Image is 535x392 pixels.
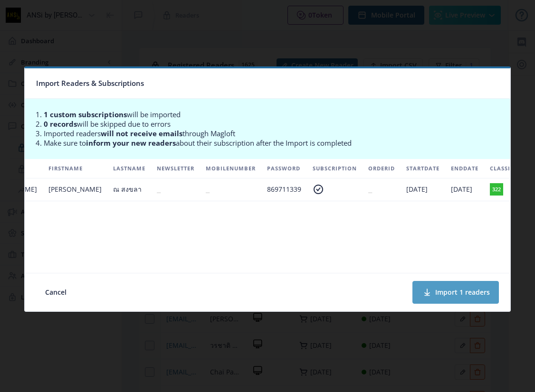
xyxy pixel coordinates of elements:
[490,183,503,196] span: 322
[412,281,499,304] button: Import 1 readers
[151,159,200,178] th: newsletter
[307,159,363,178] th: subscription
[44,110,506,119] li: will be imported
[44,138,506,148] li: Make sure to about their subscription after the Import is completed
[86,138,176,148] b: inform your new readers
[44,129,506,138] li: Imported readers through Magloft
[401,159,445,178] th: startDate
[44,119,506,129] li: will be skipped due to errors
[44,110,127,119] b: 1 custom subscriptions
[43,159,107,178] th: firstname
[44,119,77,129] b: 0 records
[267,185,301,194] span: 869711339
[48,185,102,194] span: [PERSON_NAME]
[101,129,182,138] b: will not receive emails
[206,185,210,194] span: ⎯
[445,159,484,178] th: endDate
[200,159,261,178] th: mobileNumber
[261,159,307,178] th: password
[107,159,151,178] th: lastname
[451,185,472,194] span: [DATE]
[36,281,76,304] button: Cancel
[113,185,142,194] span: ณ สงขลา
[368,185,372,194] span: ⎯
[406,185,428,194] span: [DATE]
[157,185,161,194] span: ⎯
[363,159,401,178] th: orderId
[25,68,510,99] nb-card-header: Import Readers & Subscriptions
